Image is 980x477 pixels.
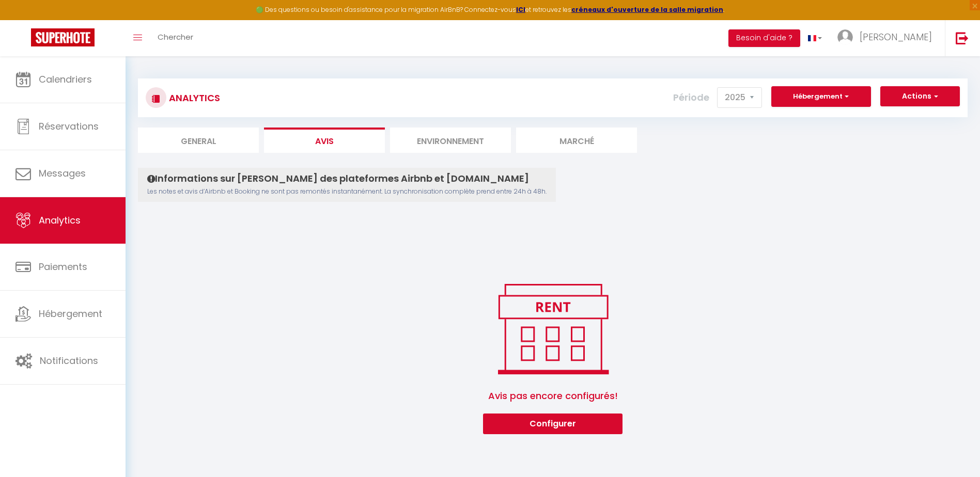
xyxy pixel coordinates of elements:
[147,187,547,197] p: Les notes et avis d’Airbnb et Booking ne sont pas remontés instantanément. La synchronisation com...
[390,128,511,153] li: Environnement
[40,354,98,367] span: Notifications
[138,378,968,414] span: Avis pas encore configurés!
[8,4,39,35] button: Ouvrir le widget de chat LiveChat
[956,31,969,44] img: logout
[837,29,853,45] img: ...
[39,120,99,133] span: Réservations
[728,29,800,47] button: Besoin d'aide ?
[483,414,623,434] button: Configurer
[147,173,547,184] h4: Informations sur [PERSON_NAME] des plateformes Airbnb et [DOMAIN_NAME]
[150,20,201,56] a: Chercher
[39,260,87,273] span: Paiements
[830,20,945,56] a: ... [PERSON_NAME]
[264,128,385,153] li: Avis
[39,73,92,86] span: Calendriers
[516,5,525,14] a: ICI
[39,307,102,320] span: Hébergement
[860,30,932,43] span: [PERSON_NAME]
[516,128,637,153] li: Marché
[158,31,193,42] span: Chercher
[571,5,723,14] a: créneaux d'ouverture de la salle migration
[166,86,220,109] h3: Analytics
[138,128,259,153] li: General
[39,214,81,227] span: Analytics
[31,28,95,46] img: Super Booking
[880,86,960,107] button: Actions
[39,167,86,180] span: Messages
[487,279,619,378] img: rent.png
[673,86,709,109] label: Période
[771,86,871,107] button: Hébergement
